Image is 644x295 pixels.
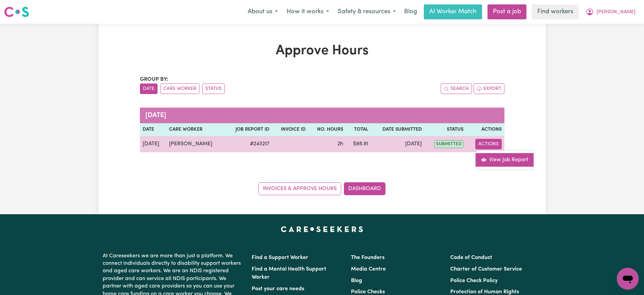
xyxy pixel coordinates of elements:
span: Group by: [140,77,168,82]
a: Blog [400,4,421,19]
a: Dashboard [344,182,386,195]
span: submitted [434,140,463,148]
td: [DATE] [371,136,425,152]
button: How it works [282,5,333,19]
a: Post your care needs [252,286,304,292]
th: Date Submitted [371,123,425,136]
td: [PERSON_NAME] [166,136,225,152]
th: Total [346,123,371,136]
button: Safety & resources [333,5,400,19]
th: Care worker [166,123,225,136]
th: Invoice ID [272,123,308,136]
a: Police Checks [351,289,385,295]
a: Charter of Customer Service [450,266,522,272]
iframe: Button to launch messaging window [617,268,639,290]
a: Find workers [532,4,579,19]
a: Careseekers logo [4,4,29,20]
a: Code of Conduct [450,255,492,260]
a: Protection of Human Rights [450,289,519,295]
td: [DATE] [140,136,166,152]
th: Date [140,123,166,136]
button: sort invoices by paid status [202,84,225,94]
a: Police Check Policy [450,278,498,283]
span: 2 hours [337,141,343,147]
td: # 243217 [225,136,272,152]
caption: [DATE] [140,108,504,123]
th: Status [424,123,466,136]
button: Search [441,84,472,94]
th: Actions [466,123,504,136]
th: No. Hours [308,123,346,136]
button: sort invoices by care worker [160,84,200,94]
a: AI Worker Match [424,4,482,19]
a: Find a Mental Health Support Worker [252,266,326,280]
button: Actions [475,139,502,149]
td: $ 98.91 [346,136,371,152]
a: Post a job [487,4,526,19]
span: [PERSON_NAME] [597,8,636,16]
h1: Approve Hours [140,43,504,59]
a: Media Centre [351,266,386,272]
button: My Account [581,5,640,19]
th: Job Report ID [225,123,272,136]
img: Careseekers logo [4,6,29,18]
button: Export [474,84,504,94]
a: Blog [351,278,362,283]
a: Find a Support Worker [252,255,308,260]
button: sort invoices by date [140,84,158,94]
button: About us [243,5,282,19]
a: Careseekers home page [281,226,363,232]
a: Invoices & Approve Hours [258,182,341,195]
a: View job report 243217 [476,153,534,167]
a: The Founders [351,255,385,260]
div: Actions [475,150,534,170]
